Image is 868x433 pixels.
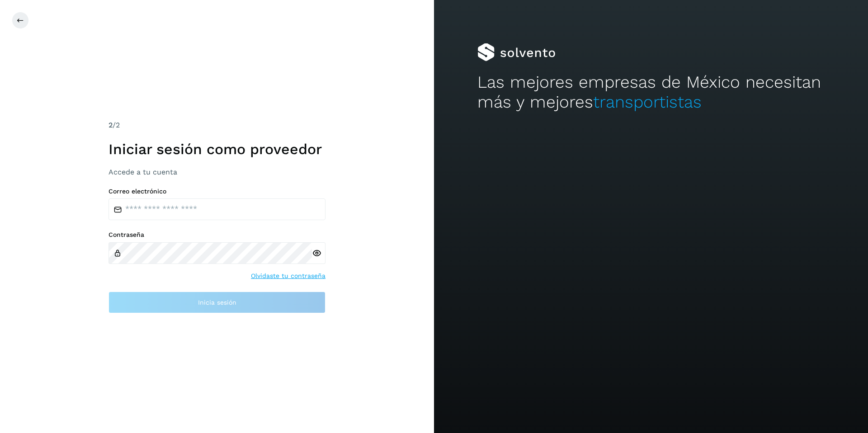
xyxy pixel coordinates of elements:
span: transportistas [593,92,702,112]
label: Contraseña [108,231,325,239]
div: /2 [108,120,325,131]
span: 2 [108,121,113,129]
h3: Accede a tu cuenta [108,168,325,176]
span: Inicia sesión [198,299,236,306]
h2: Las mejores empresas de México necesitan más y mejores [477,72,825,113]
button: Inicia sesión [108,292,325,313]
a: Olvidaste tu contraseña [251,271,325,281]
label: Correo electrónico [108,188,325,195]
h1: Iniciar sesión como proveedor [108,141,325,158]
